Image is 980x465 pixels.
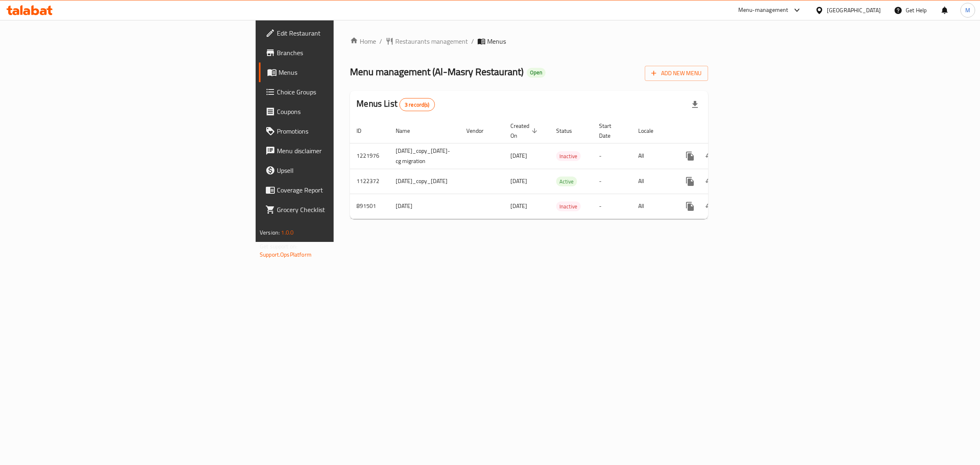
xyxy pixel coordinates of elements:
span: Inactive [556,202,581,211]
a: Grocery Checklist [259,200,419,219]
button: more [680,172,700,191]
span: Restaurants management [395,36,468,46]
span: ID [356,126,372,136]
span: M [965,6,970,15]
span: Choice Groups [277,87,413,97]
div: Active [556,177,577,186]
span: 3 record(s) [400,101,434,109]
span: Coupons [277,107,413,116]
span: Inactive [556,152,581,161]
li: / [471,36,474,46]
span: Menus [487,36,506,46]
span: Coverage Report [277,185,413,195]
span: Edit Restaurant [277,28,413,38]
div: Inactive [556,151,581,161]
button: more [680,146,700,166]
span: Start Date [599,121,622,141]
a: Coupons [259,102,419,121]
span: Name [396,126,421,136]
button: Change Status [700,172,719,191]
td: [DATE]_copy_[DATE] [389,169,460,194]
td: - [592,169,632,194]
nav: breadcrumb [350,36,708,46]
td: - [592,194,632,219]
span: Vendor [466,126,494,136]
a: Menu disclaimer [259,141,419,161]
button: Add New Menu [645,66,708,81]
th: Actions [674,118,765,143]
span: Branches [277,48,413,58]
span: [DATE] [510,176,527,186]
span: 1.0.0 [281,227,294,238]
span: Promotions [277,126,413,136]
a: Choice Groups [259,82,419,102]
span: Status [556,126,583,136]
h2: Menus List [356,98,434,111]
div: Inactive [556,201,581,211]
table: enhanced table [350,118,765,219]
a: Upsell [259,161,419,180]
span: Get support on: [260,241,297,252]
span: Active [556,177,577,186]
span: [DATE] [510,150,527,161]
div: Open [527,68,546,78]
button: more [680,197,700,216]
a: Coverage Report [259,180,419,200]
span: [DATE] [510,201,527,211]
span: Menu management ( Al-Masry Restaurant ) [350,63,523,81]
a: Support.OpsPlatform [260,249,312,260]
a: Menus [259,63,419,82]
td: All [632,194,674,219]
div: Export file [685,95,705,114]
td: [DATE]_copy_[DATE]-cg migration [389,143,460,169]
span: Grocery Checklist [277,205,413,215]
span: Version: [260,227,280,238]
a: Branches [259,43,419,63]
td: All [632,143,674,169]
div: Total records count [399,98,435,111]
td: [DATE] [389,194,460,219]
a: Promotions [259,121,419,141]
a: Edit Restaurant [259,23,419,43]
div: Menu-management [738,5,788,15]
span: Created On [510,121,540,141]
span: Menus [278,67,413,77]
a: Restaurants management [385,36,468,46]
td: - [592,143,632,169]
div: [GEOGRAPHIC_DATA] [827,6,881,15]
td: All [632,169,674,194]
span: Menu disclaimer [277,146,413,156]
span: Add New Menu [651,68,702,78]
span: Upsell [277,165,413,175]
span: Open [527,69,546,76]
span: Locale [638,126,664,136]
button: Change Status [700,146,719,166]
button: Change Status [700,197,719,216]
